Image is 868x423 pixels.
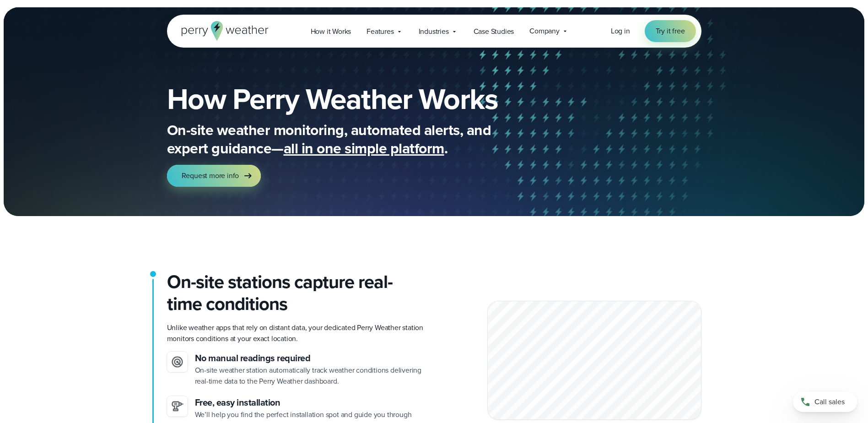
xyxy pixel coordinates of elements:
[529,26,560,37] span: Company
[474,26,514,37] span: Case Studies
[167,84,564,114] h1: How Perry Weather Works
[284,137,444,159] span: all in one simple platform
[645,20,696,42] a: Try it free
[367,26,394,37] span: Features
[466,22,522,41] a: Case Studies
[814,396,845,407] span: Call sales
[167,271,427,315] h2: On-site stations capture real-time conditions
[195,352,427,365] h3: No manual readings required
[311,26,351,37] span: How it Works
[182,170,239,181] span: Request more info
[167,121,533,157] p: On-site weather monitoring, automated alerts, and expert guidance— .
[419,26,449,37] span: Industries
[195,396,427,409] h3: Free, easy installation
[611,26,630,36] span: Log in
[656,26,685,37] span: Try it free
[793,392,857,412] a: Call sales
[303,22,359,41] a: How it Works
[167,322,427,344] p: Unlike weather apps that rely on distant data, your dedicated Perry Weather station monitors cond...
[195,365,427,387] p: On-site weather station automatically track weather conditions delivering real-time data to the P...
[611,26,630,37] a: Log in
[167,165,261,187] a: Request more info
